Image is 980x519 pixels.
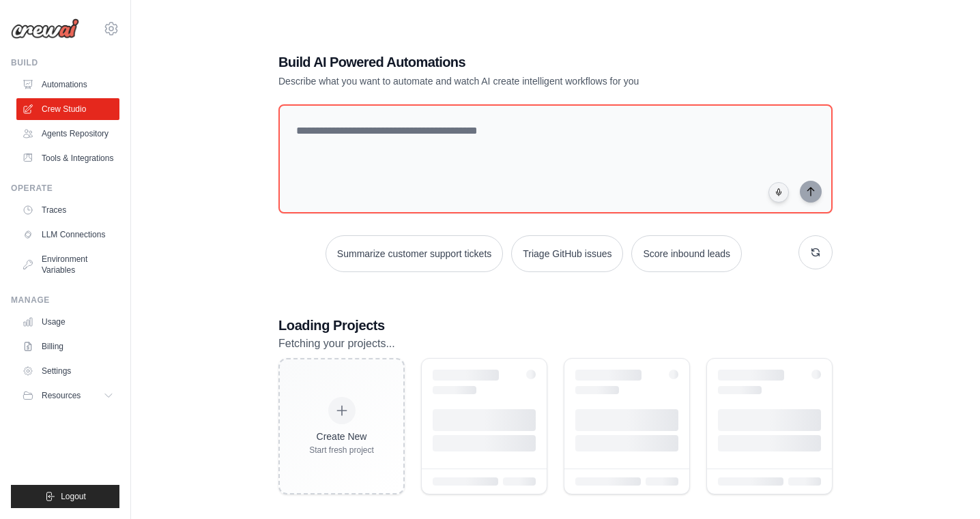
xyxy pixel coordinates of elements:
[278,316,833,335] h3: Loading Projects
[16,385,119,406] button: Resources
[278,53,737,72] h1: Build AI Powered Automations
[11,18,79,39] img: Logo
[309,445,374,456] div: Start fresh project
[16,224,119,246] a: LLM Connections
[16,360,119,382] a: Settings
[11,183,119,194] div: Operate
[326,235,503,272] button: Summarize customer support tickets
[16,123,119,145] a: Agents Repository
[16,98,119,120] a: Crew Studio
[278,74,737,88] p: Describe what you want to automate and watch AI create intelligent workflows for you
[16,74,119,95] a: Automations
[798,235,833,269] button: Get new suggestions
[16,311,119,333] a: Usage
[511,235,623,272] button: Triage GitHub issues
[631,235,742,272] button: Score inbound leads
[11,295,119,306] div: Manage
[16,336,119,357] a: Billing
[16,248,119,281] a: Environment Variables
[11,485,119,508] button: Logout
[309,430,374,443] div: Create New
[11,57,119,68] div: Build
[768,182,789,203] button: Click to speak your automation idea
[42,390,81,401] span: Resources
[16,147,119,169] a: Tools & Integrations
[278,335,833,353] p: Fetching your projects...
[16,199,119,221] a: Traces
[61,491,86,502] span: Logout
